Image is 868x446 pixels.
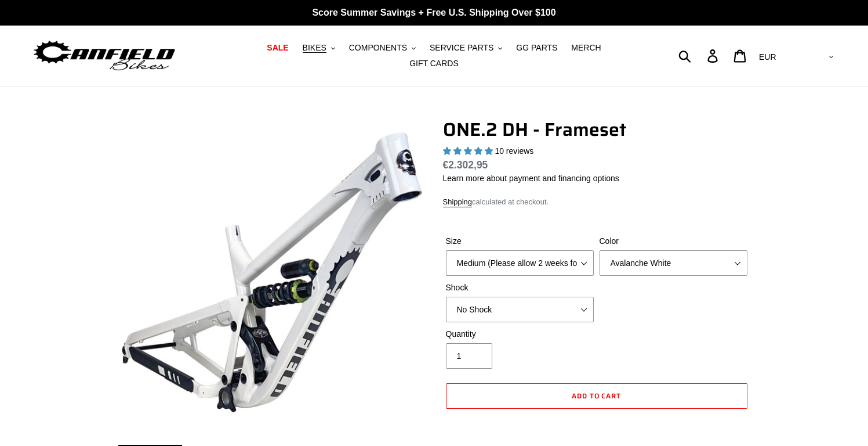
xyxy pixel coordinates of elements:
[495,146,533,156] span: 10 reviews
[446,235,594,247] label: Size
[443,174,619,183] a: Learn more about payment and financing options
[424,40,508,56] button: SERVICE PARTS
[571,43,601,53] span: MERCH
[685,43,714,69] input: Search
[510,40,563,56] a: GG PARTS
[303,43,326,53] span: BIKES
[443,196,750,208] div: calculated at checkout.
[443,197,473,207] a: Shipping
[267,43,288,53] span: SALE
[446,328,594,340] label: Quantity
[443,118,750,141] h1: ONE.2 DH - Frameset
[446,383,747,409] button: Add to cart
[565,40,606,56] a: MERCH
[349,43,407,53] span: COMPONENTS
[600,235,747,247] label: Color
[446,282,594,294] label: Shock
[443,146,495,156] span: 5.00 stars
[516,43,557,53] span: GG PARTS
[430,43,493,53] span: SERVICE PARTS
[572,390,622,401] span: Add to cart
[297,40,341,56] button: BIKES
[404,56,464,71] a: GIFT CARDS
[32,38,177,74] img: Canfield Bikes
[261,40,294,56] a: SALE
[446,415,747,440] iframe: PayPal-paypal
[343,40,422,56] button: COMPONENTS
[409,59,459,69] span: GIFT CARDS
[443,159,488,171] span: €2.302,95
